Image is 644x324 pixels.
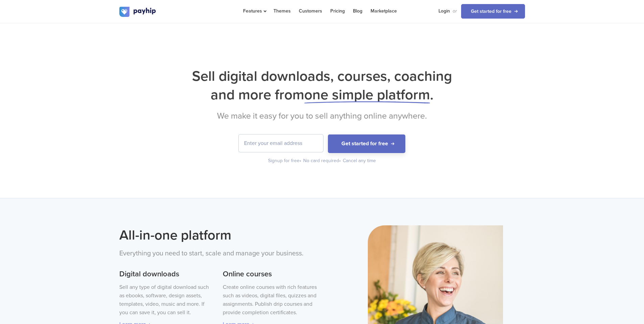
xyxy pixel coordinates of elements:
span: one simple platform [304,86,430,103]
input: Enter your email address [239,134,323,152]
div: Signup for free [268,157,302,164]
h3: Online courses [223,269,317,280]
span: • [339,158,341,164]
p: Sell any type of digital download such as ebooks, software, design assets, templates, video, musi... [119,283,213,317]
p: Everything you need to start, scale and manage your business. [119,248,317,259]
p: Create online courses with rich features such as videos, digital files, quizzes and assignments. ... [223,283,317,317]
h3: Digital downloads [119,269,213,280]
div: No card required [303,157,341,164]
div: Cancel any time [343,157,376,164]
h1: Sell digital downloads, courses, coaching and more from [119,67,525,104]
span: • [300,158,301,164]
a: Get started for free [461,4,525,19]
button: Get started for free [328,134,405,153]
h2: We make it easy for you to sell anything online anywhere. [119,111,525,121]
img: logo.svg [119,7,157,17]
h2: All-in-one platform [119,225,317,245]
span: Features [243,8,265,14]
span: . [430,86,433,103]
